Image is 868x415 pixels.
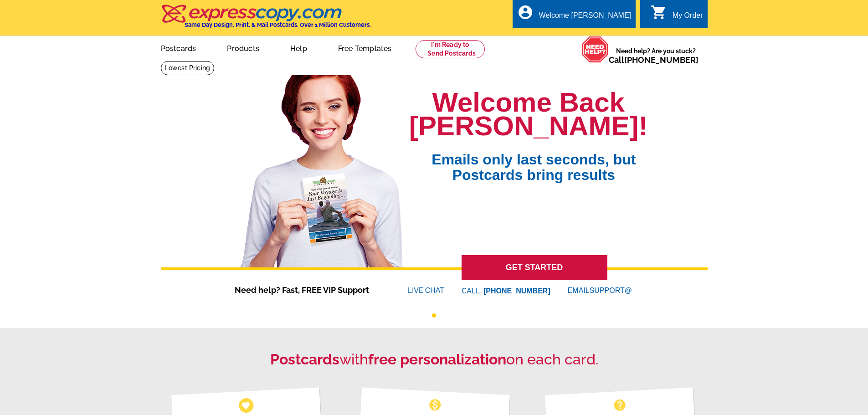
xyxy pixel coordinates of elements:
strong: Postcards [270,351,339,368]
a: Same Day Design, Print, & Mail Postcards. Over 1 Million Customers. [161,11,371,28]
a: LIVECHAT [408,287,444,294]
span: favorite [241,400,251,410]
strong: free personalization [368,351,506,368]
img: help [581,36,609,63]
a: [PHONE_NUMBER] [624,55,699,65]
h4: Same Day Design, Print, & Mail Postcards. Over 1 Million Customers. [185,21,371,28]
font: SUPPORT@ [590,285,633,296]
span: Need help? Are you stuck? [609,46,703,65]
span: help [612,398,627,412]
div: Welcome [PERSON_NAME] [539,11,631,24]
span: Call [609,55,699,65]
i: account_circle [517,4,534,20]
a: Products [212,37,274,58]
img: welcome-back-logged-in.png [235,68,409,267]
font: LIVE [408,285,425,296]
a: Free Templates [324,37,406,58]
a: GET STARTED [462,255,607,280]
span: Emails only last seconds, but Postcards bring results [420,138,647,183]
a: shopping_cart My Order [651,10,703,21]
a: Postcards [146,37,211,58]
i: shopping_cart [651,4,667,20]
div: My Order [673,11,703,24]
button: 1 of 1 [432,313,436,318]
a: Help [276,37,322,58]
span: monetization_on [428,398,442,412]
span: Need help? Fast, FREE VIP Support [235,284,380,296]
h2: with on each card. [161,351,708,368]
h1: Welcome Back [PERSON_NAME]! [409,91,647,138]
